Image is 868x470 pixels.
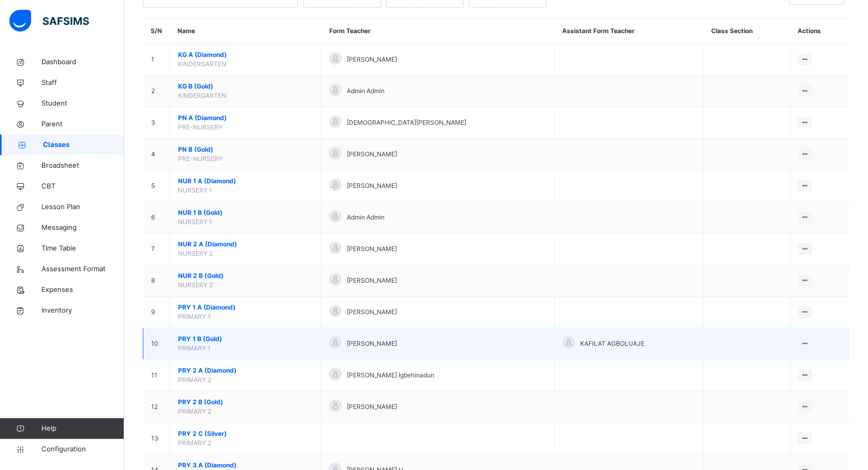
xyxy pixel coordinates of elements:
[178,429,313,438] span: PRY 2 C (Silver)
[580,339,644,348] span: KAFILAT AGBOLUAJE
[41,243,124,254] span: Time Table
[143,76,170,107] td: 2
[178,92,226,99] span: KINDERGARTEN
[555,19,704,44] th: Assistant Form Teacher
[347,402,397,412] span: [PERSON_NAME]
[41,78,124,88] span: Staff
[143,233,170,265] td: 7
[321,19,555,44] th: Form Teacher
[178,186,212,194] span: NURSERY 1
[143,19,170,44] th: S/N
[178,398,313,407] span: PRY 2 B (Gold)
[41,223,124,233] span: Messaging
[347,213,385,222] span: Admin Admin
[347,307,397,317] span: [PERSON_NAME]
[9,10,89,32] img: safsims
[178,145,313,154] span: PN B (Gold)
[347,118,466,127] span: [DEMOGRAPHIC_DATA][PERSON_NAME]
[41,119,124,129] span: Parent
[143,423,170,454] td: 13
[143,139,170,170] td: 4
[347,181,397,190] span: [PERSON_NAME]
[347,150,397,159] span: [PERSON_NAME]
[178,177,313,186] span: NUR 1 A (Diamond)
[178,82,313,91] span: KG B (Gold)
[178,249,213,257] span: NURSERY 2
[143,328,170,360] td: 10
[347,339,397,348] span: [PERSON_NAME]
[143,44,170,76] td: 1
[178,334,313,344] span: PRY 1 B (Gold)
[41,98,124,109] span: Student
[178,439,211,447] span: PRIMARY 2
[143,202,170,233] td: 6
[178,376,211,384] span: PRIMARY 2
[143,391,170,423] td: 12
[178,461,313,470] span: PRY 3 A (Diamond)
[170,19,321,44] th: Name
[41,285,124,295] span: Expenses
[178,344,211,352] span: PRIMARY 1
[41,264,124,274] span: Assessment Format
[178,208,313,217] span: NUR 1 B (Gold)
[41,160,124,171] span: Broadsheet
[178,218,212,226] span: NURSERY 1
[178,303,313,312] span: PRY 1 A (Diamond)
[41,305,124,316] span: Inventory
[178,366,313,375] span: PRY 2 A (Diamond)
[178,271,313,281] span: NUR 2 B (Gold)
[178,50,313,60] span: KG A (Diamond)
[41,57,124,67] span: Dashboard
[178,407,211,415] span: PRIMARY 2
[178,60,226,68] span: KINDERGARTEN
[143,360,170,391] td: 11
[41,423,124,434] span: Help
[143,107,170,139] td: 3
[347,371,434,380] span: [PERSON_NAME] Igbehinadun
[347,55,397,64] span: [PERSON_NAME]
[347,244,397,254] span: [PERSON_NAME]
[347,86,385,96] span: Admin Admin
[178,281,213,289] span: NURSERY 2
[178,113,313,123] span: PN A (Diamond)
[143,265,170,297] td: 8
[43,140,124,150] span: Classes
[178,123,223,131] span: PRE-NURSERY
[41,181,124,192] span: CBT
[143,297,170,328] td: 9
[347,276,397,285] span: [PERSON_NAME]
[178,313,211,320] span: PRIMARY 1
[703,19,790,44] th: Class Section
[41,444,124,454] span: Configuration
[790,19,849,44] th: Actions
[178,155,223,163] span: PRE-NURSERY
[143,170,170,202] td: 5
[178,240,313,249] span: NUR 2 A (Diamond)
[41,202,124,212] span: Lesson Plan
